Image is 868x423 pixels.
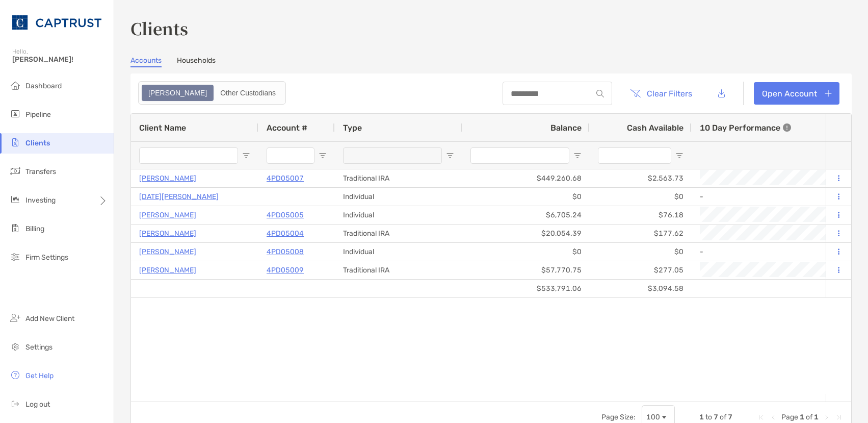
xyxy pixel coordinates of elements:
[25,371,54,380] span: Get Help
[823,413,831,421] div: Next Page
[462,188,590,206] div: $0
[267,245,304,258] a: 4PD05008
[598,147,671,164] input: Cash Available Filter Input
[267,123,307,133] span: Account #
[646,413,660,421] div: 100
[462,206,590,224] div: $6,705.24
[462,280,590,297] div: $533,791.06
[675,152,683,160] button: Open Filter Menu
[25,343,52,352] span: Settings
[335,188,462,206] div: Individual
[806,413,812,421] span: of
[143,86,213,100] div: Zoe
[800,413,804,421] span: 1
[835,413,843,421] div: Last Page
[25,314,74,323] span: Add New Client
[242,152,250,160] button: Open Filter Menu
[9,369,21,381] img: get-help icon
[462,243,590,261] div: $0
[9,193,21,206] img: investing icon
[25,167,56,176] span: Transfers
[177,56,216,67] a: Households
[12,55,108,64] span: [PERSON_NAME]!
[601,413,636,421] div: Page Size:
[9,312,21,324] img: add_new_client icon
[267,264,304,277] a: 4PD05009
[814,413,819,421] span: 1
[25,110,51,119] span: Pipeline
[705,413,712,421] span: to
[720,413,726,421] span: of
[12,4,101,41] img: CAPTRUST Logo
[590,280,692,297] div: $3,094.58
[462,225,590,242] div: $20,054.39
[754,82,839,105] a: Open Account
[25,139,50,147] span: Clients
[699,413,704,421] span: 1
[769,413,777,421] div: Previous Page
[9,397,21,410] img: logout icon
[130,16,852,40] h3: Clients
[335,169,462,187] div: Traditional IRA
[267,209,304,221] a: 4PD05005
[700,114,791,141] div: 10 Day Performance
[9,136,21,148] img: clients icon
[590,188,692,206] div: $0
[590,206,692,224] div: $76.18
[319,152,327,160] button: Open Filter Menu
[573,152,582,160] button: Open Filter Menu
[267,227,304,240] a: 4PD05004
[728,413,732,421] span: 7
[335,225,462,242] div: Traditional IRA
[627,123,683,133] span: Cash Available
[781,413,798,421] span: Page
[139,190,219,203] a: [DATE][PERSON_NAME]
[25,82,62,90] span: Dashboard
[267,147,314,164] input: Account # Filter Input
[335,243,462,261] div: Individual
[139,172,196,185] a: [PERSON_NAME]
[343,123,362,133] span: Type
[9,251,21,263] img: firm-settings icon
[139,245,196,258] a: [PERSON_NAME]
[139,264,196,277] a: [PERSON_NAME]
[25,196,56,205] span: Investing
[714,413,718,421] span: 7
[25,253,68,262] span: Firm Settings
[9,79,21,91] img: dashboard icon
[25,225,44,233] span: Billing
[596,90,604,97] img: input icon
[550,123,582,133] span: Balance
[9,165,21,177] img: transfers icon
[9,108,21,120] img: pipeline icon
[9,340,21,353] img: settings icon
[335,261,462,279] div: Traditional IRA
[470,147,569,164] input: Balance Filter Input
[757,413,765,421] div: First Page
[138,81,286,105] div: segmented control
[446,152,454,160] button: Open Filter Menu
[622,82,700,105] button: Clear Filters
[462,261,590,279] div: $57,770.75
[139,227,196,240] a: [PERSON_NAME]
[139,147,238,164] input: Client Name Filter Input
[335,206,462,224] div: Individual
[215,86,281,100] div: Other Custodians
[590,169,692,187] div: $2,563.73
[590,225,692,242] div: $177.62
[462,169,590,187] div: $449,260.68
[590,261,692,279] div: $277.05
[139,209,196,221] a: [PERSON_NAME]
[267,172,304,185] a: 4PD05007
